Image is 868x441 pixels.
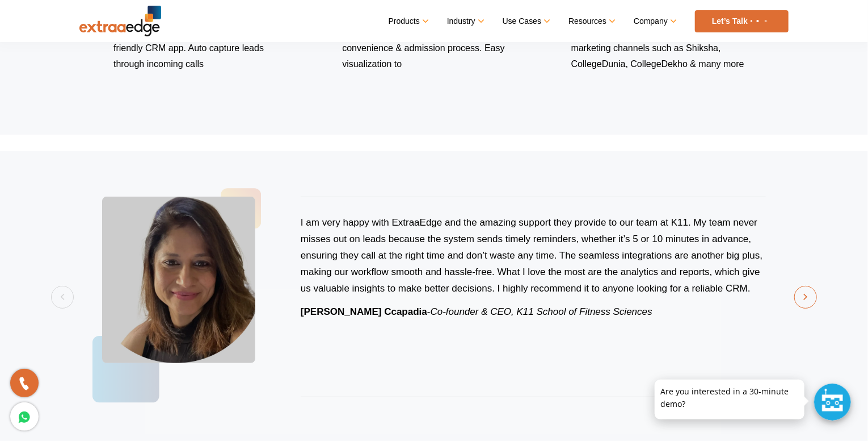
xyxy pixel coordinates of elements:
a: Products [389,13,427,30]
a: Resources [568,13,614,30]
p: I am very happy with ExtraaEdge and the amazing support they provide to our team at K11. My team ... [301,214,766,297]
a: Use Cases [503,13,549,30]
a: Industry [447,13,483,30]
p: - [301,303,766,320]
a: Company [634,13,675,30]
p: Integration with over 20+ publishers & marketing channels such as Shiksha, CollegeDunia, CollegeD... [571,24,755,72]
p: Customize CRM according to your convenience & admission process. Easy visualization to [342,24,525,72]
div: Chat [814,384,851,421]
i: Co-founder & CEO, K11 School of Fitness Sciences [431,306,652,317]
strong: [PERSON_NAME] Ccapadia [301,306,427,317]
button: Next [794,286,817,309]
p: Do what a web CRM does with our mobile-friendly CRM app. Auto capture leads through incoming calls [113,24,297,72]
a: Let’s Talk [695,10,789,32]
